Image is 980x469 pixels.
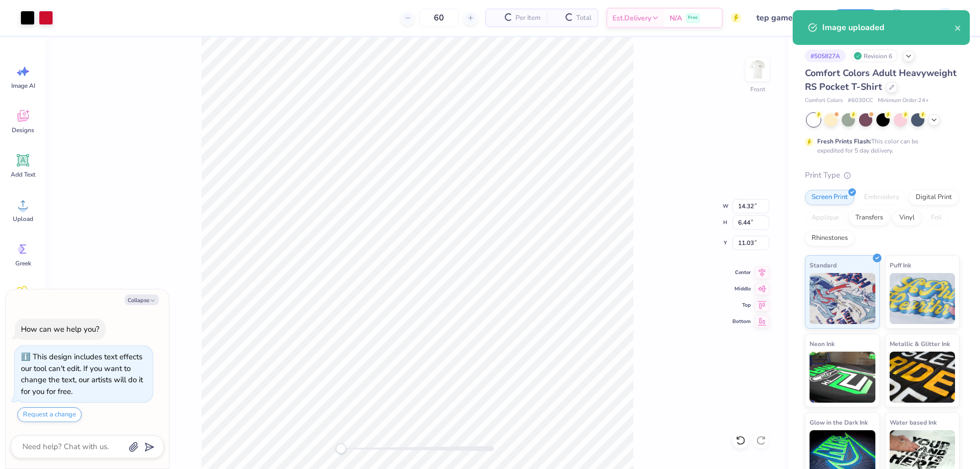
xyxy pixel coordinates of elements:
[810,417,868,428] span: Glow in the Dark Ink
[17,407,82,422] button: Request a change
[805,96,843,105] span: Comfort Colors
[817,137,943,155] div: This color can be expedited for 5 day delivery.
[909,190,959,205] div: Digital Print
[805,231,854,246] div: Rhinestones
[21,324,100,334] div: How can we help you?
[576,13,592,23] span: Total
[822,21,954,34] div: Image uploaded
[732,317,751,326] span: Bottom
[935,8,955,28] img: Joshua Macky Gaerlan
[805,190,854,205] div: Screen Print
[851,50,898,62] div: Revision 6
[750,85,765,94] div: Front
[893,210,921,226] div: Vinyl
[817,137,871,145] strong: Fresh Prints Flash:
[13,215,33,223] span: Upload
[848,96,873,105] span: # 6030CC
[810,273,875,324] img: Standard
[810,352,875,403] img: Neon Ink
[336,443,346,454] div: Accessibility label
[732,285,751,293] span: Middle
[918,8,960,28] a: JM
[21,352,143,397] div: This design includes text effects our tool can't edit. If you want to change the text, our artist...
[732,301,751,309] span: Top
[805,50,846,62] div: # 505827A
[688,14,698,21] span: Free
[11,82,35,90] span: Image AI
[12,126,34,134] span: Designs
[11,170,35,179] span: Add Text
[732,268,751,277] span: Center
[890,417,937,428] span: Water based Ink
[878,96,929,105] span: Minimum Order: 24 +
[749,8,824,28] input: Untitled Design
[125,294,159,305] button: Collapse
[890,273,955,324] img: Puff Ink
[924,210,948,226] div: Foil
[954,21,962,34] button: close
[890,260,911,270] span: Puff Ink
[805,67,957,93] span: Comfort Colors Adult Heavyweight RS Pocket T-Shirt
[857,190,906,205] div: Embroidery
[612,13,651,23] span: Est. Delivery
[890,352,955,403] img: Metallic & Glitter Ink
[15,259,31,267] span: Greek
[670,13,682,23] span: N/A
[516,13,541,23] span: Per Item
[805,169,960,181] div: Print Type
[810,338,835,349] span: Neon Ink
[810,260,837,270] span: Standard
[890,338,950,349] span: Metallic & Glitter Ink
[805,210,846,226] div: Applique
[419,9,459,27] input: – –
[747,59,768,80] img: Front
[849,210,890,226] div: Transfers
